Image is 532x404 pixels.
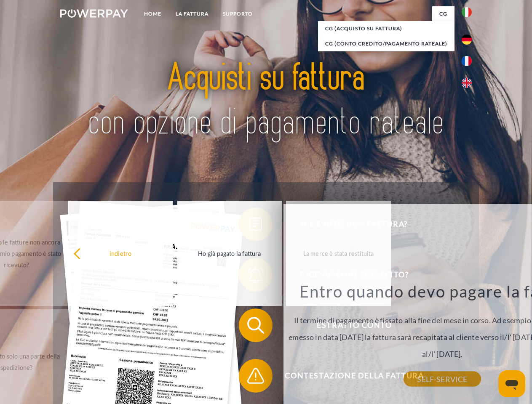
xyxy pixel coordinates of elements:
[462,7,472,17] img: it
[239,308,458,342] button: Estratto conto
[318,36,454,51] a: CG (Conto Credito/Pagamento rateale)
[404,372,481,387] a: SELF-SERVICE
[73,247,168,259] div: indietro
[182,247,277,259] div: Ho già pagato la fattura
[318,21,454,36] a: CG (Acquisto su fattura)
[432,6,454,21] a: CG
[168,6,216,21] a: LA FATTURA
[239,359,458,393] button: Contestazione della fattura
[462,56,472,66] img: fr
[60,9,128,18] img: logo-powerpay-white.svg
[245,315,266,336] img: qb_search.svg
[498,370,525,397] iframe: Pulsante per aprire la finestra di messaggistica
[137,6,168,21] a: Home
[80,40,452,161] img: title-powerpay_it.svg
[462,78,472,88] img: en
[216,6,260,21] a: Supporto
[462,35,472,45] img: de
[245,365,266,386] img: qb_warning.svg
